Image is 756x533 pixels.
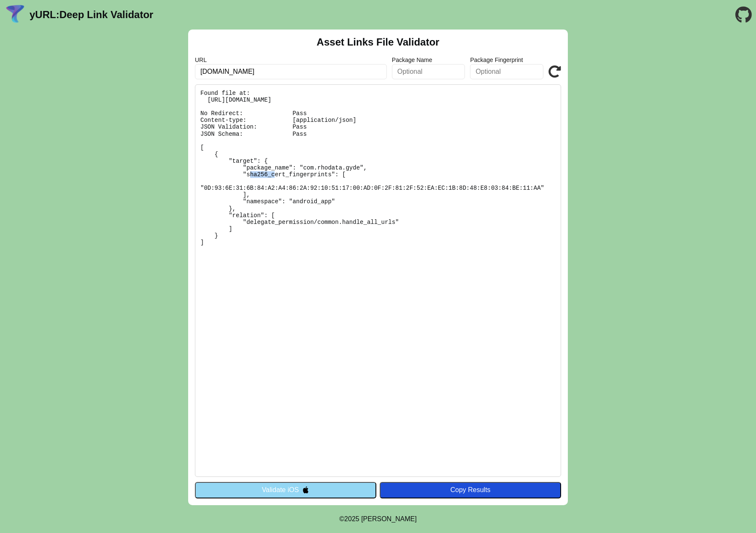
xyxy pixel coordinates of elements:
[392,64,465,79] input: Optional
[470,57,543,63] label: Package Fingerprint
[302,486,309,493] img: appleIcon.svg
[195,482,376,498] button: Validate iOS
[361,515,417,522] a: Michael Ibragimchayev's Personal Site
[4,4,26,26] img: yURL Logo
[30,9,153,21] a: yURL:Deep Link Validator
[195,64,387,79] input: Required
[195,84,561,477] pre: Found file at: [URL][DOMAIN_NAME] No Redirect: Pass Content-type: [application/json] JSON Validat...
[339,505,416,533] footer: ©
[384,486,557,494] div: Copy Results
[344,515,359,522] span: 2025
[392,57,465,63] label: Package Name
[195,57,387,63] label: URL
[380,482,561,498] button: Copy Results
[317,36,440,48] h2: Asset Links File Validator
[470,64,543,79] input: Optional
